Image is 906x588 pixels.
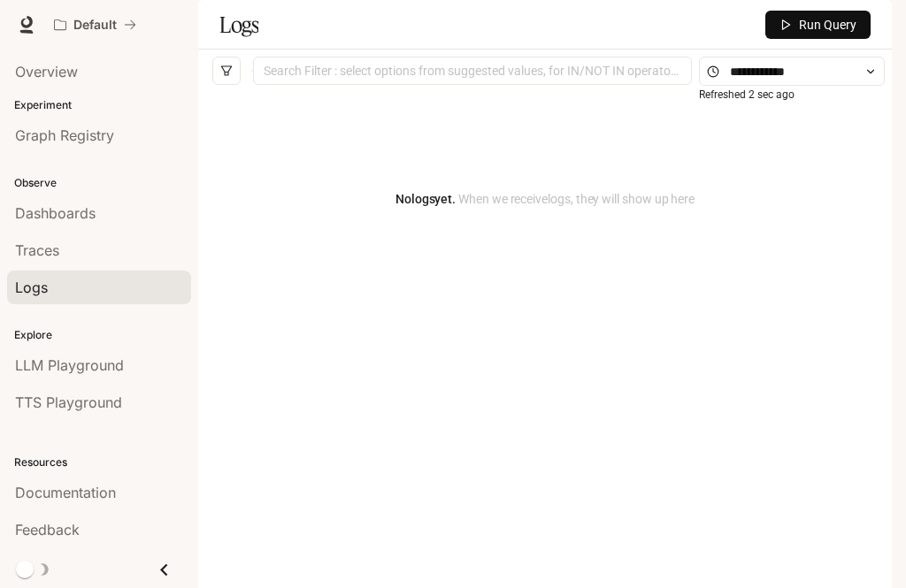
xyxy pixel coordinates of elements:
span: When we receive logs , they will show up here [456,192,695,206]
h1: Logs [219,7,258,42]
button: filter [212,57,241,85]
span: filter [220,65,233,77]
p: Default [73,18,117,33]
span: Run Query [799,15,856,34]
button: All workspaces [46,7,144,42]
button: Run Query [765,11,871,39]
article: No logs yet. [395,189,695,209]
article: Refreshed 2 sec ago [699,87,795,103]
